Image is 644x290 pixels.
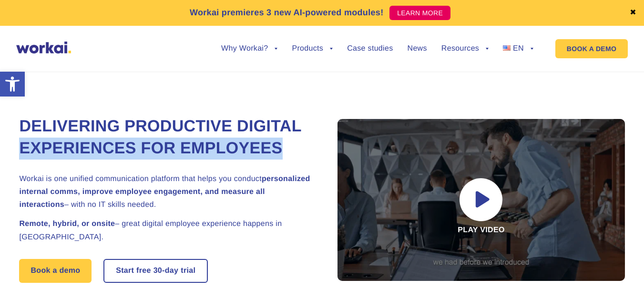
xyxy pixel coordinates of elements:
[19,259,92,283] a: Book a demo
[513,44,524,53] span: EN
[221,45,277,53] a: Why Workai?
[555,39,628,58] a: BOOK A DEMO
[153,267,179,275] i: 30-day
[347,45,393,53] a: Case studies
[19,220,115,228] strong: Remote, hybrid, or onsite
[408,45,427,53] a: News
[292,45,333,53] a: Products
[190,6,384,19] p: Workai premieres 3 new AI-powered modules!
[630,9,636,17] a: ✖
[441,45,489,53] a: Resources
[19,175,310,209] strong: personalized internal comms, improve employee engagement, and measure all interactions
[19,116,315,160] h1: Delivering Productive Digital Experiences for Employees
[19,172,315,212] h2: Workai is one unified communication platform that helps you conduct – with no IT skills needed.
[104,260,207,282] a: Start free30-daytrial
[389,6,450,20] a: LEARN MORE
[19,217,315,243] h2: – great digital employee experience happens in [GEOGRAPHIC_DATA].
[337,119,624,281] div: Play video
